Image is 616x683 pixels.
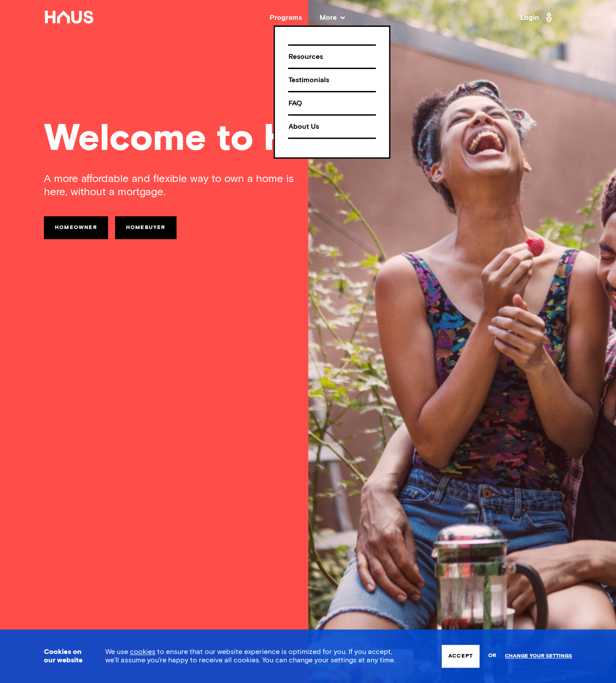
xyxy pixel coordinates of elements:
[115,216,177,239] a: Homebuyer
[288,44,376,68] a: Resources
[520,11,555,25] a: Login
[105,648,395,664] span: We use to ensure that our website experience is optimized for you. If you accept, we’ll assume yo...
[288,91,376,114] a: FAQ
[288,119,376,134] div: About Us
[288,73,376,88] div: Testimonials
[44,648,83,665] h3: Cookies on our website
[505,653,572,659] a: Change your settings
[270,14,302,21] a: Programs
[288,49,376,65] div: Resources
[320,14,345,21] span: More
[44,172,308,199] div: A more affordable and flexible way to own a home is here, without a mortgage.
[288,96,376,111] div: FAQ
[130,648,155,655] a: cookies
[44,216,108,239] a: Homeowner
[288,114,376,139] a: About Us
[288,68,376,91] a: Testimonials
[488,648,496,664] span: or
[442,645,479,668] button: Accept
[44,121,572,158] div: Welcome to Haus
